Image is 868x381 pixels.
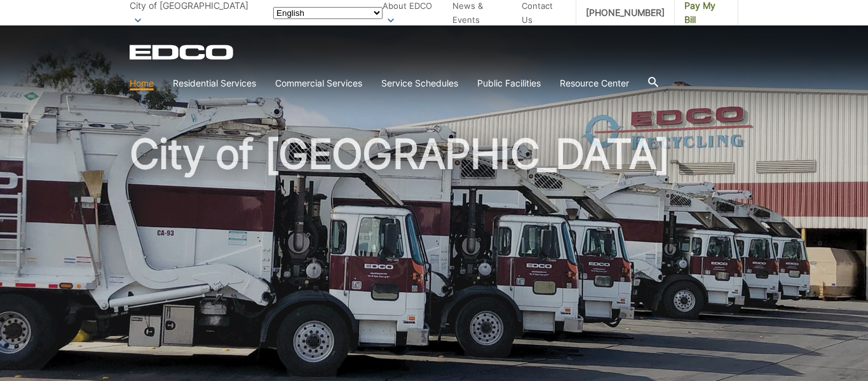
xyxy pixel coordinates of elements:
[275,76,362,90] a: Commercial Services
[273,7,383,19] select: Select a language
[477,76,541,90] a: Public Facilities
[560,76,629,90] a: Resource Center
[381,76,458,90] a: Service Schedules
[130,76,154,90] a: Home
[130,45,235,60] a: EDCD logo. Return to the homepage.
[173,76,256,90] a: Residential Services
